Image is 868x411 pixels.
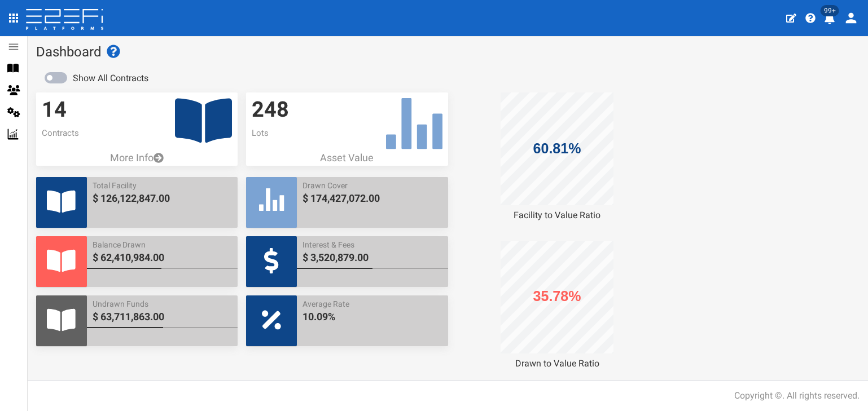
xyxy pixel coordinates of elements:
span: $ 63,711,863.00 [93,310,232,324]
span: Average Rate [303,298,442,310]
p: Lots [252,127,442,139]
span: $ 62,410,984.00 [93,250,232,265]
span: $ 174,427,072.00 [303,191,442,206]
span: Total Facility [93,180,232,191]
span: Interest & Fees [303,239,442,250]
span: $ 126,122,847.00 [93,191,232,206]
span: Undrawn Funds [93,298,232,310]
span: Drawn Cover [303,180,442,191]
span: $ 3,520,879.00 [303,250,442,265]
span: 10.09% [303,310,442,324]
h3: 14 [42,98,232,122]
a: More Info [36,151,238,165]
h1: Dashboard [36,45,860,59]
span: Balance Drawn [93,239,232,250]
div: Drawn to Value Ratio [456,357,657,370]
p: Asset Value [246,151,448,165]
h3: 248 [252,98,442,122]
div: Facility to Value Ratio [456,209,657,222]
p: Contracts [42,127,232,139]
div: Copyright ©. All rights reserved. [734,390,860,403]
label: Show All Contracts [73,72,148,85]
